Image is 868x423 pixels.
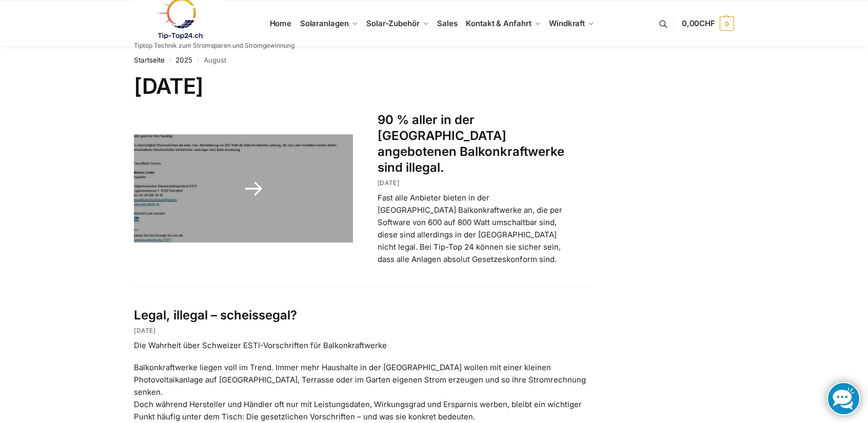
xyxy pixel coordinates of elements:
a: Solar-Zubehör [362,1,433,47]
a: Windkraft [545,1,599,47]
span: Solar-Zubehör [366,18,420,28]
p: Fast alle Anbieter bieten in der [GEOGRAPHIC_DATA] Balkonkraftwerke an, die per Software von 600 ... [378,192,565,266]
a: 90 % aller in der [GEOGRAPHIC_DATA] angebotenen Balkonkraftwerke sind illegal. [378,112,564,175]
h1: [DATE] [134,73,590,99]
a: Legal, illegal – scheissegal? [134,308,297,323]
a: Sales [433,1,462,47]
span: Solaranlagen [300,18,349,28]
span: 0,00 [682,18,715,28]
span: Kontakt & Anfahrt [466,18,531,28]
span: Sales [437,18,458,28]
span: 0 [720,16,734,31]
p: Tiptop Technik zum Stromsparen und Stromgewinnung [134,43,294,49]
span: CHF [699,18,715,28]
span: Windkraft [549,18,585,28]
span: / [192,56,203,65]
a: 2025 [175,56,192,64]
nav: Breadcrumb [134,47,734,73]
a: 0,00CHF 0 [682,8,734,39]
time: [DATE] [378,179,400,187]
a: Startseite [134,56,165,64]
span: / [165,56,175,65]
a: Kontakt & Anfahrt [462,1,545,47]
a: Solaranlagen [295,1,362,47]
p: Die Wahrheit über Schweizer ESTI-Vorschriften für Balkonkraftwerke [134,339,590,352]
time: [DATE] [134,327,156,334]
p: Balkonkraftwerke liegen voll im Trend. Immer mehr Haushalte in der [GEOGRAPHIC_DATA] wollen mit e... [134,361,590,423]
